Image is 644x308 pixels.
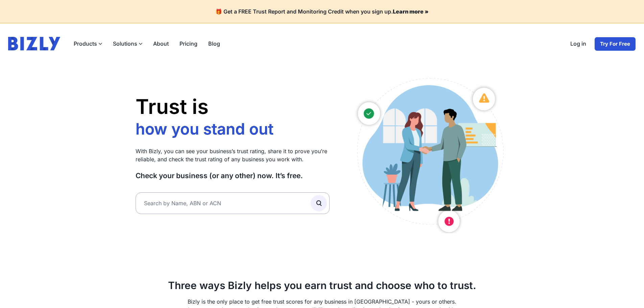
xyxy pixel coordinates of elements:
span: Trust is [136,94,209,119]
a: Blog [203,37,225,50]
img: Australian small business owners illustration [350,75,508,233]
a: Log in [565,37,592,51]
h2: Three ways Bizly helps you earn trust and choose who to trust. [136,279,509,292]
p: With Bizly, you can see your business’s trust rating, share it to prove you’re reliable, and chec... [136,147,330,163]
img: bizly_logo.svg [8,37,60,50]
a: Pricing [174,37,203,50]
a: About [148,37,174,50]
input: Search by Name, ABN or ACN [136,192,330,214]
label: Products [68,37,108,50]
li: how you stand out [136,119,277,139]
a: Try For Free [594,37,636,51]
h3: Check your business (or any other) now. It’s free. [136,171,330,180]
label: Solutions [108,37,148,50]
a: Learn more » [393,8,429,15]
li: who you work with [136,139,277,159]
h4: 🎁 Get a FREE Trust Report and Monitoring Credit when you sign up. [8,8,636,15]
